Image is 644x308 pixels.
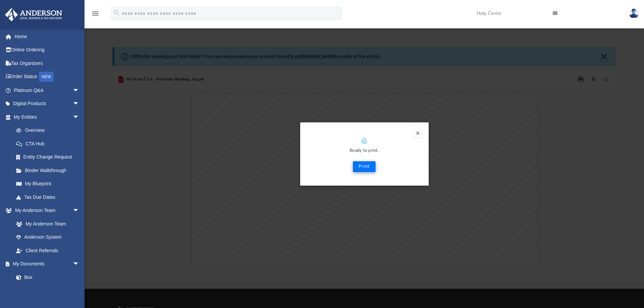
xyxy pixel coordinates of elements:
[3,8,64,21] img: Anderson Advisors Platinum Portal
[113,71,616,263] div: Preview
[9,217,83,231] a: My Anderson Team
[9,231,86,244] a: Anderson System
[113,9,120,17] i: search
[91,9,99,18] i: menu
[9,150,90,164] a: Entity Change Request
[307,147,422,155] p: Ready to print.
[9,190,90,204] a: Tax Due Dates
[9,124,90,137] a: Overview
[9,270,83,284] a: Box
[353,161,376,172] button: Print
[9,244,86,257] a: Client Referrals
[9,177,86,191] a: My Blueprint
[5,257,86,271] a: My Documentsarrow_drop_down
[9,137,90,150] a: CTA Hub
[9,284,86,298] a: Meeting Minutes
[5,110,90,124] a: My Entitiesarrow_drop_down
[5,97,90,111] a: Digital Productsarrow_drop_down
[5,84,90,97] a: Platinum Q&Aarrow_drop_down
[73,97,86,111] span: arrow_drop_down
[9,164,90,177] a: Binder Walkthrough
[39,72,54,82] div: NEW
[91,13,99,18] a: menu
[5,43,90,57] a: Online Ordering
[5,70,90,84] a: Order StatusNEW
[73,110,86,124] span: arrow_drop_down
[5,56,90,70] a: Tax Organizers
[73,257,86,271] span: arrow_drop_down
[5,204,86,217] a: My Anderson Teamarrow_drop_down
[73,204,86,218] span: arrow_drop_down
[5,30,90,43] a: Home
[73,84,86,97] span: arrow_drop_down
[629,8,639,18] img: User Pic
